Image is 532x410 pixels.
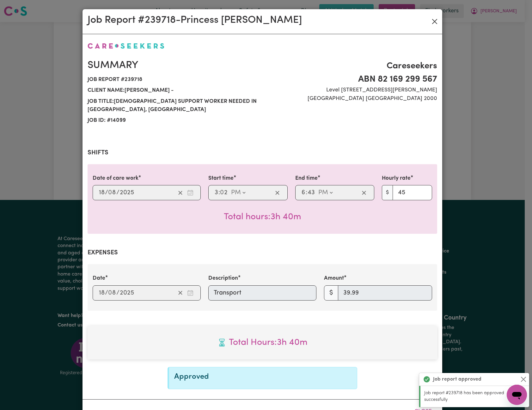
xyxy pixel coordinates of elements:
[88,43,164,49] img: Careseekers logo
[93,336,432,349] span: Total hours worked: 3 hours 40 minutes
[88,115,259,126] span: Job ID: # 14099
[306,189,307,196] span: :
[218,189,220,196] span: :
[214,188,218,197] input: --
[307,188,315,197] input: --
[266,59,437,73] span: Careseekers
[108,188,116,197] input: --
[208,174,234,183] label: Start time
[520,376,527,383] button: Close
[185,188,195,197] button: Enter the date of care work
[108,290,112,296] span: 0
[93,274,105,283] label: Date
[382,174,411,183] label: Hourly rate
[301,188,306,197] input: --
[433,376,481,383] strong: Job report approved
[99,188,105,197] input: --
[88,74,259,85] span: Job report # 239718
[174,373,209,381] span: Approved
[119,288,134,298] input: ----
[208,274,238,283] label: Description
[507,385,527,405] iframe: Button to launch messaging window
[266,73,437,86] span: ABN 82 169 299 567
[185,288,195,298] button: Enter the date of expense
[324,285,338,301] span: $
[208,285,316,301] input: Transport
[88,149,437,157] h2: Shifts
[93,174,138,183] label: Date of care work
[116,289,119,296] span: /
[382,185,393,200] span: $
[324,274,344,283] label: Amount
[224,213,301,221] span: Total hours worked: 3 hours 40 minutes
[295,174,318,183] label: End time
[266,95,437,103] span: [GEOGRAPHIC_DATA] [GEOGRAPHIC_DATA] 2000
[430,16,440,27] button: Close
[105,289,108,296] span: /
[88,14,302,26] h2: Job Report # 239718 - Princess [PERSON_NAME]
[108,288,116,298] input: --
[88,96,259,115] span: Job title: [DEMOGRAPHIC_DATA] Support Worker Needed in [GEOGRAPHIC_DATA], [GEOGRAPHIC_DATA]
[88,249,437,257] h2: Expenses
[116,189,119,196] span: /
[88,59,259,71] h2: Summary
[88,85,259,96] span: Client name: [PERSON_NAME] -
[220,188,228,197] input: --
[266,86,437,94] span: Level [STREET_ADDRESS][PERSON_NAME]
[220,189,224,196] span: 0
[108,189,112,196] span: 0
[175,288,185,298] button: Clear date
[105,189,108,196] span: /
[119,188,134,197] input: ----
[99,288,105,298] input: --
[424,390,525,403] p: Job report #239718 has been approved successfully
[175,188,185,197] button: Clear date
